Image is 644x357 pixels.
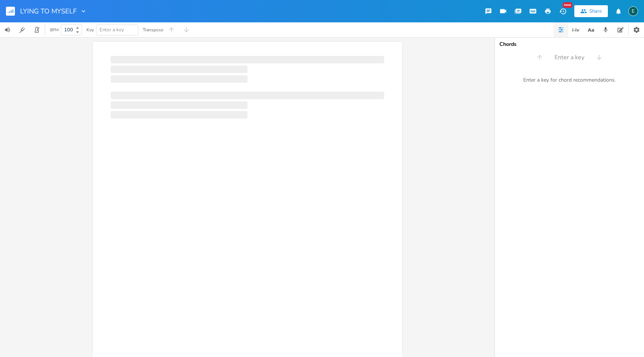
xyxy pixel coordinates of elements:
span: Enter a key [100,26,124,33]
span: Enter a key [555,53,584,62]
div: Share [589,8,602,15]
span: LYING TO MYSELF [20,8,77,15]
div: New [563,2,572,8]
div: BPM [50,28,59,32]
div: Key [86,28,94,32]
button: Share [574,5,608,17]
div: Enter a key for chord recommendations. [495,72,644,88]
button: New [555,4,570,18]
div: edenmusic [628,6,638,16]
div: Transpose [143,28,163,32]
div: Chords [499,42,640,47]
button: E [628,3,638,20]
